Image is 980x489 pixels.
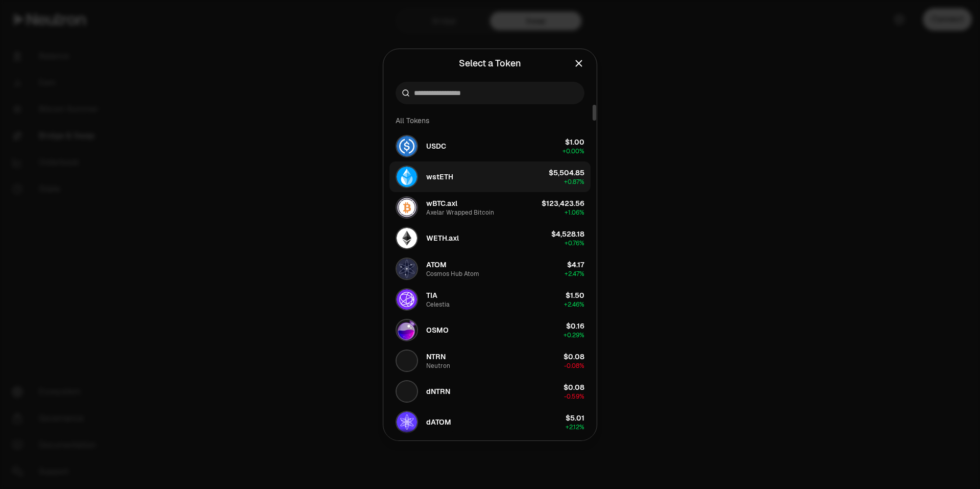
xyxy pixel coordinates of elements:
[426,270,479,278] div: Cosmos Hub Atom
[549,168,584,178] div: $5,504.85
[397,197,417,218] img: wBTC.axl Logo
[566,321,584,331] div: $0.16
[426,198,457,208] span: wBTC.axl
[426,386,450,397] span: dNTRN
[459,56,521,71] div: Select a Token
[566,423,584,431] span: + 2.12%
[565,208,584,217] span: + 1.06%
[563,331,584,339] span: + 0.29%
[389,223,591,253] button: WETH.axl LogoWETH.axl$4,528.18+0.76%
[563,382,584,392] div: $0.08
[426,260,447,270] span: ATOM
[389,315,591,345] button: OSMO LogoOSMO$0.16+0.29%
[426,172,453,182] span: wstETH
[389,192,591,223] button: wBTC.axl LogowBTC.axlAxelar Wrapped Bitcoin$123,423.56+1.06%
[397,289,417,310] img: TIA Logo
[397,412,417,432] img: dATOM Logo
[426,233,459,243] span: WETH.axl
[426,362,450,370] div: Neutron
[564,300,584,309] span: + 2.46%
[389,253,591,284] button: ATOM LogoATOMCosmos Hub Atom$4.17+2.47%
[426,141,446,151] span: USDC
[426,290,437,300] span: TIA
[564,178,584,186] span: + 0.87%
[567,260,584,270] div: $4.17
[566,290,584,300] div: $1.50
[426,325,449,335] span: OSMO
[562,147,584,155] span: + 0.00%
[551,229,584,239] div: $4,528.18
[542,198,584,208] div: $123,423.56
[563,352,584,362] div: $0.08
[565,239,584,247] span: + 0.76%
[565,137,584,147] div: $1.00
[389,376,591,407] button: dNTRN LogodNTRN$0.08-0.59%
[564,362,584,370] span: -0.08%
[389,407,591,437] button: dATOM LogodATOM$5.01+2.12%
[397,259,417,279] img: ATOM Logo
[426,352,446,362] span: NTRN
[397,320,417,340] img: OSMO Logo
[573,56,584,71] button: Close
[389,284,591,315] button: TIA LogoTIACelestia$1.50+2.46%
[564,392,584,401] span: -0.59%
[389,345,591,376] button: NTRN LogoNTRNNeutron$0.08-0.08%
[566,413,584,423] div: $5.01
[426,208,494,217] div: Axelar Wrapped Bitcoin
[397,228,417,248] img: WETH.axl Logo
[389,131,591,161] button: USDC LogoUSDC$1.00+0.00%
[397,167,417,187] img: wstETH Logo
[426,300,450,309] div: Celestia
[389,110,591,131] div: All Tokens
[389,161,591,192] button: wstETH LogowstETH$5,504.85+0.87%
[397,136,417,156] img: USDC Logo
[426,417,451,427] span: dATOM
[565,270,584,278] span: + 2.47%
